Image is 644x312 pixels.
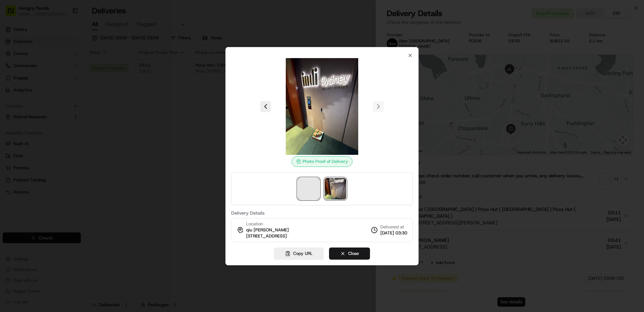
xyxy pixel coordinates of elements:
span: Delivered at [380,224,407,230]
div: Start new chat [30,64,110,71]
img: photo_proof_of_delivery image [274,58,370,155]
span: Knowledge Base [13,150,51,157]
button: Close [329,248,370,260]
img: 1736555255976-a54dd68f-1ca7-489b-9aae-adbdc363a1c4 [7,64,19,76]
span: Location [246,221,263,227]
span: Pylon [67,167,81,172]
img: 8016278978528_b943e370aa5ada12b00a_72.png [14,64,26,76]
img: Asif Zaman Khan [7,116,17,127]
span: [PERSON_NAME] [21,122,54,128]
button: Copy URL [274,248,324,260]
span: 8月27日 [59,122,75,128]
img: Nash [7,7,20,20]
span: [STREET_ADDRESS] [246,233,287,239]
div: Photo Proof of Delivery [291,156,353,167]
img: photo_proof_of_delivery image [325,178,346,199]
span: • [56,122,58,128]
p: Welcome 👋 [7,27,122,38]
input: Got a question? Start typing here... [17,43,121,50]
button: See all [104,86,122,94]
a: 📗Knowledge Base [4,147,54,160]
button: Start new chat [114,66,122,74]
div: 📗 [7,151,12,156]
span: API Documentation [63,150,108,157]
span: 9月17日 [26,104,42,109]
span: • [22,104,24,109]
div: Past conversations [7,87,45,93]
a: 💻API Documentation [54,147,110,160]
span: qiu [PERSON_NAME] [246,227,289,233]
span: [DATE] 03:30 [380,230,407,236]
a: Powered byPylon [47,166,81,172]
label: Delivery Details [231,211,413,215]
img: 1736555255976-a54dd68f-1ca7-489b-9aae-adbdc363a1c4 [13,123,19,128]
div: 💻 [57,151,62,156]
div: We're available if you need us! [30,71,92,76]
